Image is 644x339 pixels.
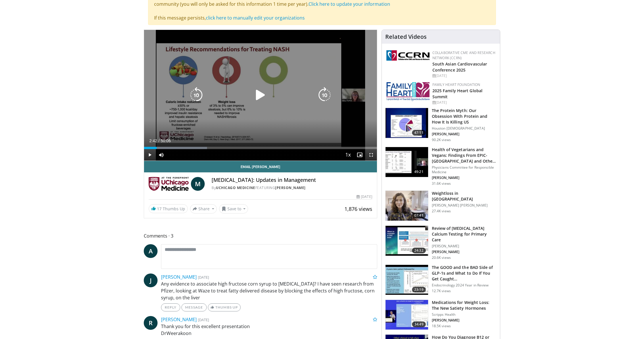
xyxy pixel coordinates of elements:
[198,275,209,280] small: [DATE]
[386,147,428,177] img: 606f2b51-b844-428b-aa21-8c0c72d5a896.150x105_q85_crop-smart_upscale.jpg
[386,226,428,256] img: f4af32e0-a3f3-4dd9-8ed6-e543ca885e6d.150x105_q85_crop-smart_upscale.jpg
[386,108,428,138] img: b7b8b05e-5021-418b-a89a-60a270e7cf82.150x105_q85_crop-smart_upscale.jpg
[144,30,377,161] video-js: Video Player
[432,244,497,249] p: [PERSON_NAME]
[386,50,430,61] img: a04ee3ba-8487-4636-b0fb-5e8d268f3737.png.150x105_q85_autocrop_double_scale_upscale_version-0.2.png
[412,213,426,218] span: 07:41
[432,126,497,131] p: Houston [DEMOGRAPHIC_DATA]
[191,177,205,191] a: M
[432,61,487,73] a: South Asian Cardiovascular Conference 2025
[432,50,495,60] a: Collaborative CME and Research Network (CCRN)
[432,176,497,180] p: [PERSON_NAME]
[432,283,497,288] p: Endocrinology 2024 Year in Review
[354,149,365,161] button: Enable picture-in-picture mode
[144,244,158,258] a: A
[432,147,497,164] h3: Health of Vegetarians and Vegans: Findings From EPIC-[GEOGRAPHIC_DATA] and Othe…
[156,149,167,161] button: Mute
[432,289,451,293] p: 12.7K views
[386,191,428,221] img: 9983fed1-7565-45be-8934-aef1103ce6e2.150x105_q85_crop-smart_upscale.jpg
[356,194,372,199] div: [DATE]
[412,248,426,253] span: 24:32
[161,323,377,337] p: Thank you for this excellent presentation DrWeerakoon
[344,205,372,212] span: 1,876 views
[432,165,497,174] p: Physicians Committee for Responsible Medicine
[144,316,158,330] a: R
[385,147,497,186] a: 49:21 Health of Vegetarians and Vegans: Findings From EPIC-[GEOGRAPHIC_DATA] and Othe… Physicians...
[385,226,497,260] a: 24:32 Review of [MEDICAL_DATA] Calcium Testing for Primary Care [PERSON_NAME] [PERSON_NAME] 20.6K...
[308,1,390,7] a: Click here to update your information
[275,185,306,190] a: [PERSON_NAME]
[219,204,248,213] button: Save to
[432,324,451,328] p: 18.5K views
[385,300,497,330] a: 34:49 Medications for Weight Loss: The New Satiety Hormones Scripps Health [PERSON_NAME] 18.5K views
[412,130,426,136] span: 47:11
[181,303,207,311] a: Message
[144,149,156,161] button: Play
[216,185,255,190] a: UChicago Medicine
[149,177,189,191] img: UChicago Medicine
[432,181,451,186] p: 31.6K views
[385,190,497,221] a: 07:41 Weightloss in [GEOGRAPHIC_DATA] [PERSON_NAME] [PERSON_NAME] 27.4K views
[157,206,162,211] span: 17
[432,108,497,125] h3: The Protein Myth: Our Obsession With Protein and How It Is Killing US
[144,147,377,149] div: Progress Bar
[386,265,428,295] img: 756cb5e3-da60-49d4-af2c-51c334342588.150x105_q85_crop-smart_upscale.jpg
[206,15,305,21] a: click here to manually edit your organizations
[149,138,157,143] span: 2:42
[386,82,430,101] img: 96363db5-6b1b-407f-974b-715268b29f70.jpeg.150x105_q85_autocrop_double_scale_upscale_version-0.2.jpg
[161,303,180,311] a: Reply
[161,316,197,323] a: [PERSON_NAME]
[342,149,354,161] button: Playback Rate
[198,317,209,322] small: [DATE]
[432,138,451,142] p: 90.2K views
[432,82,480,87] a: Family Heart Foundation
[386,300,428,330] img: 07e42906-ef03-456f-8d15-f2a77df6705a.150x105_q85_crop-smart_upscale.jpg
[432,132,497,136] p: [PERSON_NAME]
[212,185,372,190] div: By FEATURING
[432,203,497,208] p: [PERSON_NAME] [PERSON_NAME]
[144,232,377,240] span: Comments 3
[432,265,497,282] h3: The GOOD and the BAD Side of GLP-1s and What to Do If You Get Caught…
[190,204,217,213] button: Share
[432,190,497,202] h3: Weightloss in [GEOGRAPHIC_DATA]
[432,250,497,254] p: [PERSON_NAME]
[385,265,497,295] a: 23:19 The GOOD and the BAD Side of GLP-1s and What to Do If You Get Caught… Endocrinology 2024 Ye...
[208,303,240,311] a: Thumbs Up
[385,108,497,142] a: 47:11 The Protein Myth: Our Obsession With Protein and How It Is Killing US Houston [DEMOGRAPHIC_...
[149,204,188,213] a: 17 Thumbs Up
[432,312,497,317] p: Scripps Health
[161,138,171,143] span: 50:06
[432,209,451,213] p: 27.4K views
[161,280,377,301] p: Any evidence to associate high fructose corn syrup to [MEDICAL_DATA]? I have seen research from P...
[365,149,377,161] button: Fullscreen
[412,321,426,327] span: 34:49
[385,33,427,40] h4: Related Videos
[412,287,426,292] span: 23:19
[432,100,495,105] div: [DATE]
[412,169,426,175] span: 49:21
[432,88,482,99] a: 2025 Family Heart Global Summit
[212,177,372,183] h4: [MEDICAL_DATA]: Updates in Management
[432,318,497,323] p: [PERSON_NAME]
[144,161,377,172] a: Email [PERSON_NAME]
[161,274,197,280] a: [PERSON_NAME]
[432,255,451,260] p: 20.6K views
[144,273,158,287] a: J
[432,73,495,78] div: [DATE]
[158,138,160,143] span: /
[432,226,497,243] h3: Review of [MEDICAL_DATA] Calcium Testing for Primary Care
[432,300,497,311] h3: Medications for Weight Loss: The New Satiety Hormones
